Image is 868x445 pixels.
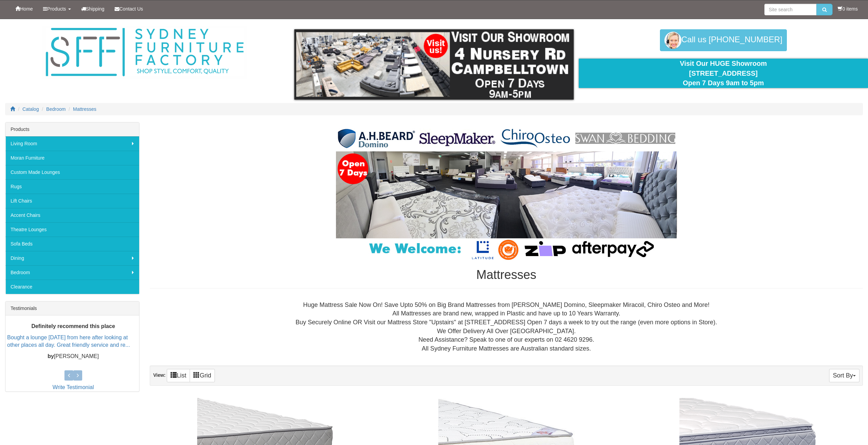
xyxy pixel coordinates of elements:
span: Products [47,6,66,12]
span: Home [20,6,33,12]
div: Huge Mattress Sale Now On! Save Upto 50% on Big Brand Mattresses from [PERSON_NAME] Domino, Sleep... [155,301,857,353]
a: Bought a lounge [DATE] from here after looking at other places all day. Great friendly service an... [7,335,130,348]
a: Sofa Beds [5,237,139,251]
a: Living Room [5,136,139,151]
div: Products [5,122,139,136]
input: Site search [764,4,816,15]
img: showroom.gif [294,29,573,100]
b: Definitely recommend this place [31,323,115,329]
p: [PERSON_NAME] [7,353,139,361]
a: Bedroom [46,106,66,112]
strong: View: [153,372,165,378]
a: Mattresses [73,106,96,112]
img: Sydney Furniture Factory [42,26,247,79]
a: Clearance [5,280,139,294]
b: by [47,354,54,359]
h1: Mattresses [150,268,863,282]
a: List [167,369,190,382]
span: Shipping [86,6,105,12]
div: Testimonials [5,301,139,315]
a: Rugs [5,179,139,194]
img: Mattresses [336,125,677,261]
a: Write Testimonial [53,384,94,390]
a: Custom Made Lounges [5,165,139,179]
a: Contact Us [109,0,148,17]
a: Moran Furniture [5,151,139,165]
a: Grid [190,369,215,382]
a: Home [10,0,38,17]
button: Sort By [829,369,859,382]
li: 0 items [838,5,858,12]
a: Bedroom [5,265,139,280]
a: Accent Chairs [5,208,139,222]
a: Dining [5,251,139,265]
span: Contact Us [119,6,143,12]
div: Visit Our HUGE Showroom [STREET_ADDRESS] Open 7 Days 9am to 5pm [584,59,863,88]
a: Products [38,0,76,17]
a: Catalog [23,106,39,112]
a: Shipping [76,0,110,17]
a: Theatre Lounges [5,222,139,237]
a: Lift Chairs [5,194,139,208]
